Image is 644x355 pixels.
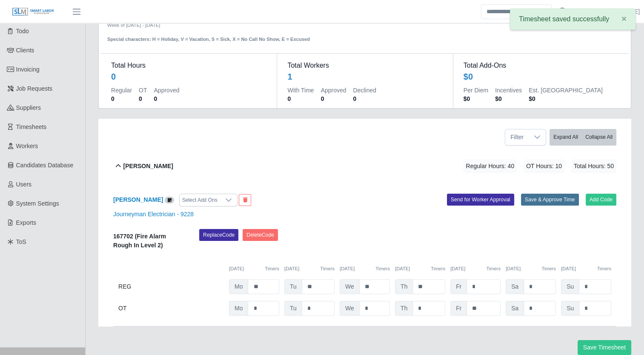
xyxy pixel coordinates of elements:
button: ReplaceCode [199,229,238,241]
div: Timesheet saved successfully [510,9,635,30]
dt: Per Diem [464,86,488,94]
button: DeleteCode [243,229,278,241]
div: 0 [111,71,116,83]
span: Sa [506,301,524,316]
div: [DATE] [229,265,279,272]
span: Invoicing [16,66,40,73]
dd: 0 [139,94,147,103]
button: Add Code [586,194,617,206]
dd: $0 [529,94,603,103]
span: Regular Hours: 40 [463,159,517,173]
button: Timers [375,265,390,272]
div: [DATE] [284,265,335,272]
span: OT Hours: 10 [524,159,564,173]
button: Collapse All [581,129,616,146]
div: bulk actions [550,129,616,146]
div: [DATE] [561,265,611,272]
span: Exports [16,219,36,226]
b: 167702 (Fire Alarm Rough In Level 2) [113,233,166,249]
button: Timers [597,265,611,272]
span: System Settings [16,200,59,207]
dt: Incentives [495,86,522,94]
div: [DATE] [506,265,556,272]
div: Special characters: H = Holiday, V = Vacation, S = Sick, X = No Call No Show, E = Excused [107,29,315,43]
div: 1 [287,71,292,83]
a: [PERSON_NAME] [113,196,163,203]
span: Fr [450,301,467,316]
dd: 0 [287,94,314,103]
button: Expand All [550,129,582,146]
dd: $0 [464,94,488,103]
div: [DATE] [450,265,501,272]
span: We [340,279,360,294]
span: Su [561,279,579,294]
span: Th [395,301,413,316]
button: Timers [486,265,501,272]
dt: Approved [154,86,179,94]
button: Timers [265,265,279,272]
span: Users [16,181,32,188]
span: Mo [229,279,248,294]
dt: OT [139,86,147,94]
button: Timers [541,265,556,272]
dd: 0 [154,94,179,103]
div: OT [118,301,224,316]
div: [DATE] [340,265,390,272]
div: [DATE] [395,265,445,272]
span: Su [561,301,579,316]
span: Sa [506,279,524,294]
dd: 0 [353,94,376,103]
dt: Regular [111,86,132,94]
span: Fr [450,279,467,294]
a: Vanity [PERSON_NAME] [573,7,640,16]
span: Todo [16,28,29,34]
dt: Approved [321,86,346,94]
dt: Total Add-Ons [464,60,618,71]
dt: Declined [353,86,376,94]
span: Candidates Database [16,162,74,169]
span: Filter [505,129,529,145]
dt: Est. [GEOGRAPHIC_DATA] [529,86,603,94]
button: Send for Worker Approval [447,194,514,206]
span: Mo [229,301,248,316]
dd: 0 [321,94,346,103]
button: Timers [320,265,335,272]
span: We [340,301,360,316]
span: Workers [16,143,38,149]
div: Week of [DATE] - [DATE] [107,22,315,29]
dt: Total Workers [287,60,442,71]
div: $0 [464,71,473,83]
button: Timers [431,265,445,272]
button: Save & Approve Time [521,194,579,206]
div: REG [118,279,224,294]
dd: 0 [111,94,132,103]
a: Journeyman Electrician - 9228 [113,211,194,218]
span: Th [395,279,413,294]
span: Timesheets [16,123,47,130]
dd: $0 [495,94,522,103]
dt: With Time [287,86,314,94]
span: Tu [284,301,302,316]
span: Suppliers [16,104,41,111]
span: Tu [284,279,302,294]
span: ToS [16,238,26,245]
div: Select Add Ons [180,194,220,206]
a: View/Edit Notes [165,196,174,203]
button: Save Timesheet [578,340,631,355]
b: [PERSON_NAME] [123,162,173,171]
input: Search [481,4,552,19]
button: [PERSON_NAME] Regular Hours: 40 OT Hours: 10 Total Hours: 50 [113,149,616,183]
dt: Total Hours [111,60,266,71]
span: Total Hours: 50 [571,159,616,173]
button: End Worker & Remove from the Timesheet [239,194,251,206]
span: Job Requests [16,85,53,92]
span: × [621,14,627,23]
img: SLM Logo [12,7,54,17]
span: Clients [16,47,34,54]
